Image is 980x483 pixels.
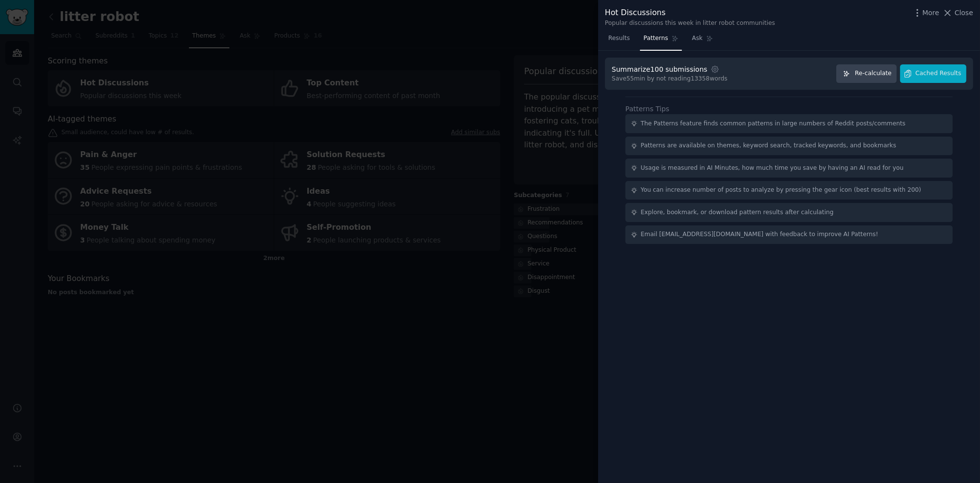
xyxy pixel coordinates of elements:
button: Cached Results [900,64,966,83]
span: Results [608,34,630,43]
span: Close [955,8,973,18]
div: Save 55 min by not reading 13358 words [612,75,728,83]
span: More [923,8,940,18]
div: Summarize 100 submissions [612,64,707,75]
span: Ask [692,34,703,43]
button: More [912,8,940,18]
div: You can increase number of posts to analyze by pressing the gear icon (best results with 200) [641,186,922,195]
div: Usage is measured in AI Minutes, how much time you save by having an AI read for you [641,164,904,173]
div: The Patterns feature finds common patterns in large numbers of Reddit posts/comments [641,120,906,128]
a: Ask [689,31,716,51]
span: Cached Results [916,69,961,78]
a: Results [605,31,633,51]
button: Re-calculate [836,64,897,83]
span: Re-calculate [855,69,891,78]
div: Explore, bookmark, or download pattern results after calculating [641,208,834,217]
a: Patterns [640,31,681,51]
div: Patterns are available on themes, keyword search, tracked keywords, and bookmarks [641,141,896,150]
div: Hot Discussions [605,7,775,19]
div: Email [EMAIL_ADDRESS][DOMAIN_NAME] with feedback to improve AI Patterns! [641,230,879,239]
div: Popular discussions this week in litter robot communities [605,19,775,28]
span: Patterns [643,34,668,43]
label: Patterns Tips [625,105,669,113]
button: Close [942,8,973,18]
